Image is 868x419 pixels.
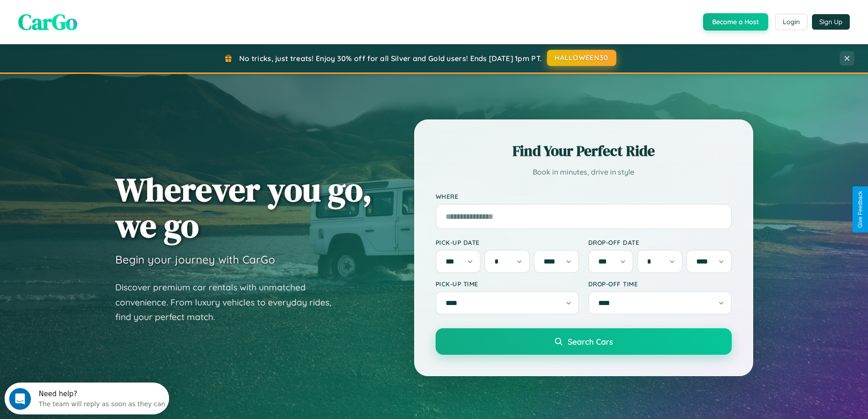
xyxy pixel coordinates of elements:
[436,141,732,161] h2: Find Your Perfect Ride
[588,238,732,246] label: Drop-off Date
[588,280,732,288] label: Drop-off Time
[436,238,579,246] label: Pick-up Date
[18,7,77,37] span: CarGo
[812,14,850,30] button: Sign Up
[115,253,275,266] h3: Begin your journey with CarGo
[9,388,31,410] iframe: Intercom live chat
[34,8,161,15] div: Need help?
[436,328,732,355] button: Search Cars
[34,15,161,25] div: The team will reply as soon as they can
[5,383,169,414] iframe: Intercom live chat discovery launcher
[115,171,372,243] h1: Wherever you go, we go
[239,54,542,63] span: No tricks, just treats! Enjoy 30% off for all Silver and Gold users! Ends [DATE] 1pm PT.
[4,4,169,29] div: Open Intercom Messenger
[568,336,613,347] span: Search Cars
[436,280,579,288] label: Pick-up Time
[703,13,768,31] button: Become a Host
[775,14,807,30] button: Login
[115,280,343,325] p: Discover premium car rentals with unmatched convenience. From luxury vehicles to everyday rides, ...
[436,166,732,179] p: Book in minutes, drive in style
[857,191,863,228] div: Give Feedback
[547,50,616,66] button: HALLOWEEN30
[436,192,732,200] label: Where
